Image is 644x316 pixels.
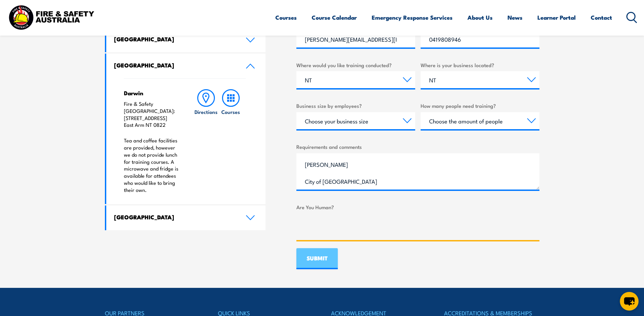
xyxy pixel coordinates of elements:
h4: [GEOGRAPHIC_DATA] [114,61,236,69]
label: Where would you like training conducted? [296,61,415,69]
a: Courses [275,8,297,26]
h4: [GEOGRAPHIC_DATA] [114,35,236,43]
a: About Us [467,8,493,26]
a: [GEOGRAPHIC_DATA] [106,54,266,78]
h4: Darwin [124,89,181,97]
p: Tea and coffee facilities are provided, however we do not provide lunch for training courses. A m... [124,137,181,193]
label: Requirements and comments [296,143,539,151]
h6: Directions [195,108,218,115]
a: Emergency Response Services [372,8,453,26]
a: Course Calendar [312,8,357,26]
a: Courses [219,89,243,194]
a: Contact [591,8,612,26]
a: Directions [194,89,218,194]
h4: [GEOGRAPHIC_DATA] [114,213,236,221]
iframe: reCAPTCHA [296,214,400,240]
a: Learner Portal [537,8,576,26]
p: Fire & Safety [GEOGRAPHIC_DATA]: [STREET_ADDRESS] East Arm NT 0822 [124,100,181,129]
label: How many people need training? [421,102,539,110]
button: chat-button [620,292,639,311]
label: Where is your business located? [421,61,539,69]
label: Business size by employees? [296,102,415,110]
input: SUBMIT [296,248,338,269]
label: Are You Human? [296,203,539,211]
a: [GEOGRAPHIC_DATA] [106,27,266,52]
a: [GEOGRAPHIC_DATA] [106,205,266,230]
a: News [508,8,522,26]
h6: Courses [221,108,240,115]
